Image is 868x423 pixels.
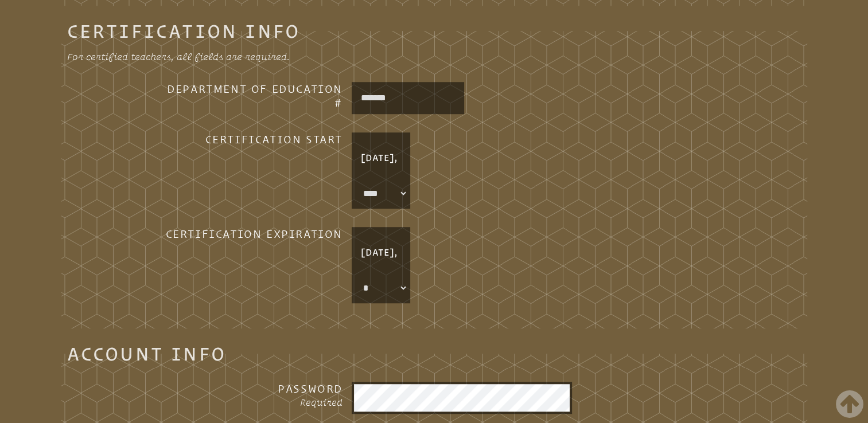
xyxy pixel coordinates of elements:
h3: Password [159,382,342,395]
p: Required [159,395,342,409]
h3: Certification Expiration [159,227,342,241]
p: [DATE], [354,144,408,171]
legend: Account Info [67,347,226,361]
h3: Certification Start [159,132,342,146]
p: [DATE], [354,238,408,266]
h3: Department of Education # [159,82,342,109]
p: For certified teachers, all fields are required. [67,50,434,64]
legend: Certification Info [67,24,301,38]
